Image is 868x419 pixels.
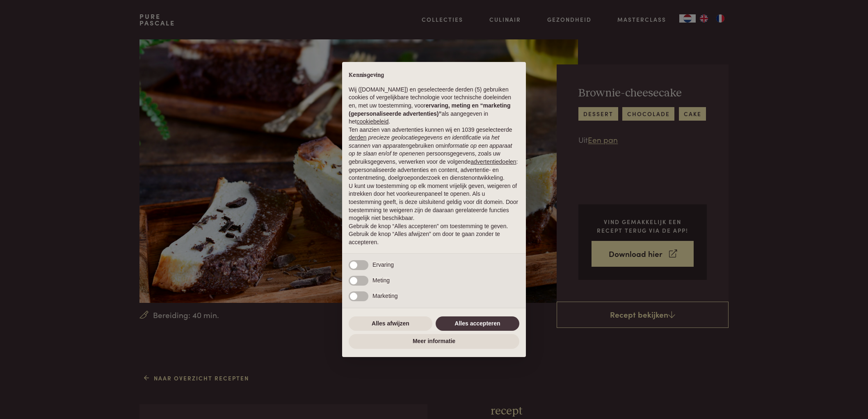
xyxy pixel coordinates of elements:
[471,158,516,166] button: advertentiedoelen
[349,222,519,247] p: Gebruik de knop “Alles accepteren” om toestemming te geven. Gebruik de knop “Alles afwijzen” om d...
[436,316,519,331] button: Alles accepteren
[372,293,397,299] span: Marketing
[356,118,388,125] a: cookiebeleid
[349,182,519,222] p: U kunt uw toestemming op elk moment vrijelijk geven, weigeren of intrekken door het voorkeurenpan...
[372,277,390,284] span: Meting
[349,142,512,157] em: informatie op een apparaat op te slaan en/of te openen
[349,126,519,182] p: Ten aanzien van advertenties kunnen wij en 1039 geselecteerde gebruiken om en persoonsgegevens, z...
[349,102,510,117] strong: ervaring, meting en “marketing (gepersonaliseerde advertenties)”
[372,261,394,268] span: Ervaring
[349,134,367,142] button: derden
[349,134,499,149] em: precieze geolocatiegegevens en identificatie via het scannen van apparaten
[349,334,519,349] button: Meer informatie
[349,72,519,79] h2: Kennisgeving
[349,86,519,126] p: Wij ([DOMAIN_NAME]) en geselecteerde derden (5) gebruiken cookies of vergelijkbare technologie vo...
[349,316,432,331] button: Alles afwijzen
